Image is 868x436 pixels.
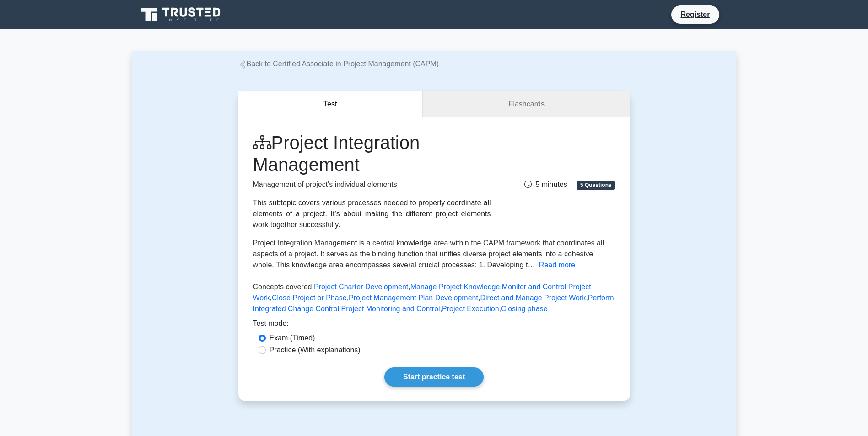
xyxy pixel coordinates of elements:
[577,181,615,190] span: 5 Questions
[253,197,491,230] div: This subtopic covers various processes needed to properly coordinate all elements of a project. I...
[314,283,408,291] a: Project Charter Development
[410,283,500,291] a: Manage Project Knowledge
[524,181,567,188] span: 5 minutes
[341,305,440,313] a: Project Monitoring and Control
[238,60,439,68] a: Back to Certified Associate in Project Management (CAPM)
[349,294,478,302] a: Project Management Plan Development
[539,260,575,271] button: Read more
[423,91,630,117] a: Flashcards
[253,179,491,190] p: Management of project's individual elements
[270,333,315,344] label: Exam (Timed)
[675,9,715,20] a: Register
[272,294,347,302] a: Close Project or Phase
[442,305,499,313] a: Project Execution
[238,91,423,117] button: Test
[270,345,361,356] label: Practice (With explanations)
[253,282,615,318] p: Concepts covered: , , , , , , , , ,
[501,305,547,313] a: Closing phase
[253,283,591,302] a: Monitor and Control Project Work
[253,318,615,333] div: Test mode:
[253,239,604,269] span: Project Integration Management is a central knowledge area within the CAPM framework that coordin...
[480,294,586,302] a: Direct and Manage Project Work
[253,132,491,175] h1: Project Integration Management
[384,367,484,387] a: Start practice test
